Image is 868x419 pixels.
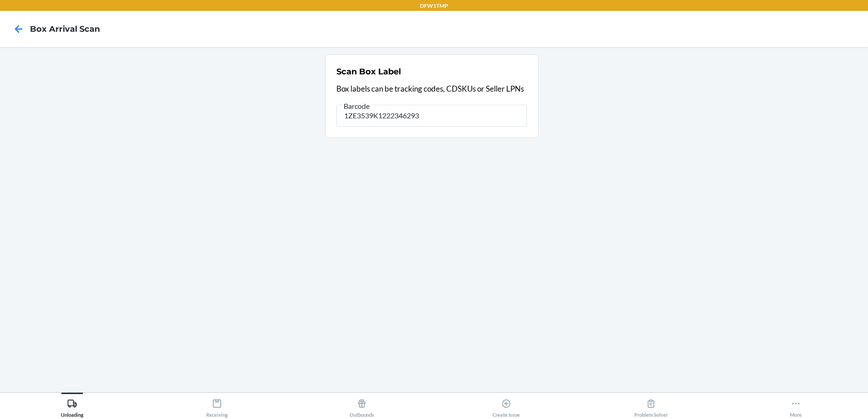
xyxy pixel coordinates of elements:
[493,395,520,418] div: Create Issue
[206,395,228,418] div: Receiving
[61,395,84,418] div: Unloading
[634,395,668,418] div: Problem Solver
[350,395,374,418] div: Outbounds
[579,393,724,418] button: Problem Solver
[723,393,868,418] button: More
[342,102,371,111] span: Barcode
[790,395,802,418] div: More
[145,393,290,418] button: Receiving
[336,105,527,127] input: Barcode
[336,66,401,78] h2: Scan Box Label
[289,393,434,418] button: Outbounds
[420,2,448,10] p: DFW1TMP
[336,83,527,95] p: Box labels can be tracking codes, CDSKUs or Seller LPNs
[434,393,579,418] button: Create Issue
[30,23,100,35] h4: Box Arrival Scan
